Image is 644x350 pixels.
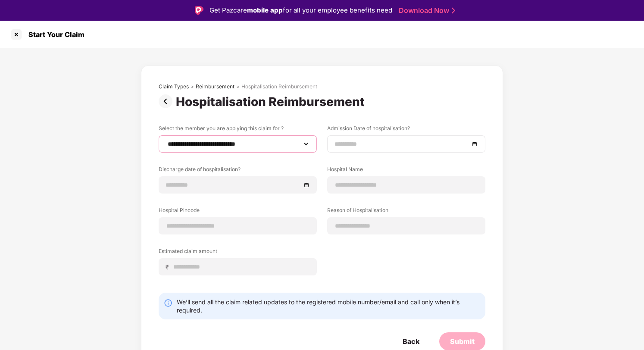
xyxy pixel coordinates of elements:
label: Discharge date of hospitalisation? [159,166,317,176]
img: Stroke [452,6,455,15]
label: Hospital Pincode [159,206,317,217]
div: Start Your Claim [23,30,84,39]
div: Hospitalisation Reimbursement [176,94,368,109]
a: Download Now [399,6,453,15]
div: Claim Types [159,83,189,90]
img: svg+xml;base64,PHN2ZyBpZD0iUHJldi0zMngzMiIgeG1sbnM9Imh0dHA6Ly93d3cudzMub3JnLzIwMDAvc3ZnIiB3aWR0aD... [159,94,176,108]
div: Submit [450,337,475,346]
div: Hospitalisation Reimbursement [241,83,317,90]
label: Estimated claim amount [159,247,317,258]
label: Admission Date of hospitalisation? [327,125,485,135]
div: > [191,83,194,90]
div: Get Pazcare for all your employee benefits need [209,5,392,16]
label: Select the member you are applying this claim for ? [159,125,317,135]
span: ₹ [166,263,172,271]
div: Back [403,337,419,346]
img: svg+xml;base64,PHN2ZyBpZD0iSW5mby0yMHgyMCIgeG1sbnM9Imh0dHA6Ly93d3cudzMub3JnLzIwMDAvc3ZnIiB3aWR0aD... [164,299,172,307]
div: Reimbursement [196,83,234,90]
label: Reason of Hospitalisation [327,206,485,217]
div: We’ll send all the claim related updates to the registered mobile number/email and call only when... [177,298,480,314]
strong: mobile app [247,6,283,14]
label: Hospital Name [327,166,485,176]
div: > [236,83,240,90]
img: Logo [195,6,203,15]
